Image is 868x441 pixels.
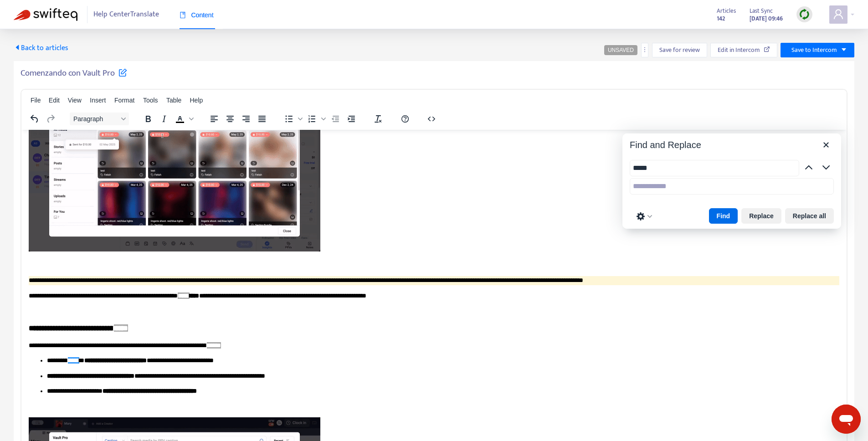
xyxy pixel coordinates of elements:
button: Replace [741,208,781,224]
strong: 142 [717,14,725,24]
button: Redo [43,113,58,125]
button: Find [709,208,738,224]
button: Justify [254,113,270,125]
strong: [DATE] 09:46 [750,14,783,24]
span: caret-left [14,44,21,51]
span: book [180,12,186,18]
button: Previous [801,160,817,175]
span: View [68,97,82,104]
span: File [31,97,41,104]
button: Replace all [785,208,834,224]
span: Edit in Intercom [718,45,760,55]
button: Save for review [652,43,707,57]
button: Clear formatting [370,113,386,125]
div: Bullet list [281,113,304,125]
span: UNSAVED [608,47,634,53]
button: Align center [222,113,238,125]
span: Help [190,97,203,104]
button: Align right [238,113,254,125]
span: user [833,9,844,20]
button: Help [397,113,413,125]
div: Numbered list [304,113,327,125]
span: Help Center Translate [93,6,159,23]
span: Table [166,97,181,104]
iframe: Button to launch messaging window [832,405,861,434]
span: Format [114,97,134,104]
button: Edit in Intercom [710,43,777,57]
h5: Comenzando con Vault Pro [21,68,127,79]
span: Last Sync [750,6,773,16]
span: Back to articles [14,42,68,54]
div: Text color Black [172,113,195,125]
button: Undo [27,113,42,125]
span: Content [180,11,214,19]
span: Articles [717,6,736,16]
span: Paragraph [73,115,118,123]
button: Italic [156,113,172,125]
button: Block Paragraph [70,113,129,125]
button: Increase indent [344,113,359,125]
iframe: Rich Text Area [21,130,847,441]
button: Preferences [633,210,655,223]
span: Edit [49,97,60,104]
span: Tools [143,97,158,104]
button: Align left [206,113,222,125]
button: Bold [140,113,156,125]
span: Insert [90,97,106,104]
button: Decrease indent [328,113,343,125]
span: Save for review [659,45,700,55]
button: Save to Intercomcaret-down [781,43,854,57]
span: more [642,46,648,53]
span: Save to Intercom [791,45,837,55]
img: Swifteq [14,8,77,21]
button: more [641,43,648,57]
button: Next [818,160,834,175]
span: caret-down [841,46,847,53]
button: Close [818,137,834,153]
img: sync.dc5367851b00ba804db3.png [799,9,810,20]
